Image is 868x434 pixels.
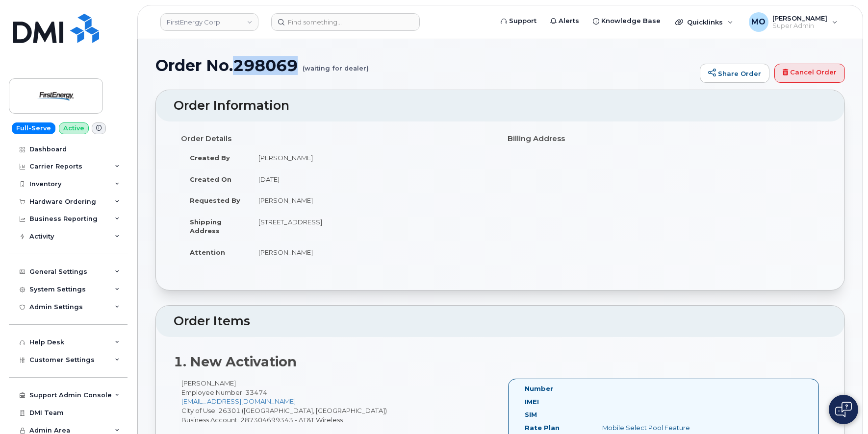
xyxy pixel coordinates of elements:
strong: 1. New Activation [174,354,297,370]
h4: Billing Address [508,135,819,143]
td: [PERSON_NAME] [250,241,493,263]
label: IMEI [525,397,539,407]
strong: Requested By [190,196,240,204]
td: [PERSON_NAME] [250,147,493,169]
td: [DATE] [250,169,493,190]
span: Employee Number: 33474 [181,388,267,396]
a: [EMAIL_ADDRESS][DOMAIN_NAME] [181,397,296,405]
img: Open chat [835,402,852,417]
label: Number [525,384,553,393]
h2: Order Items [174,314,827,328]
a: Cancel Order [774,64,845,83]
label: Rate Plan [525,423,560,433]
a: Share Order [700,64,769,83]
td: [PERSON_NAME] [250,190,493,211]
label: SIM [525,410,537,419]
strong: Shipping Address [190,218,222,235]
td: [STREET_ADDRESS] [250,211,493,241]
h2: Order Information [174,99,827,113]
strong: Attention [190,248,225,256]
h4: Order Details [181,135,493,143]
h1: Order No.298069 [155,57,695,74]
strong: Created On [190,175,231,183]
small: (waiting for dealer) [303,57,369,72]
strong: Created By [190,154,230,162]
